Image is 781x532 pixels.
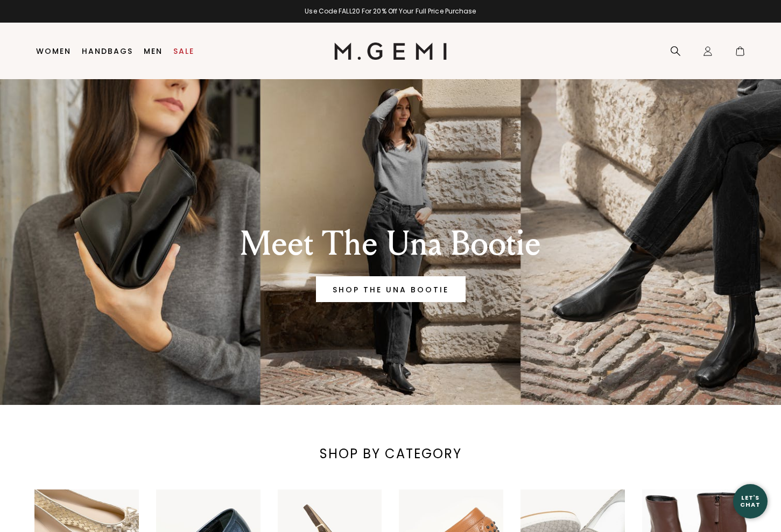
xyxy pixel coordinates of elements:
[82,47,133,55] a: Handbags
[204,225,578,263] div: Meet The Una Bootie
[173,47,194,55] a: Sale
[293,445,488,463] div: SHOP BY CATEGORY
[36,47,71,55] a: Women
[733,494,768,508] div: Let's Chat
[316,276,466,302] a: Banner primary button
[144,47,163,55] a: Men
[334,43,447,60] img: M.Gemi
